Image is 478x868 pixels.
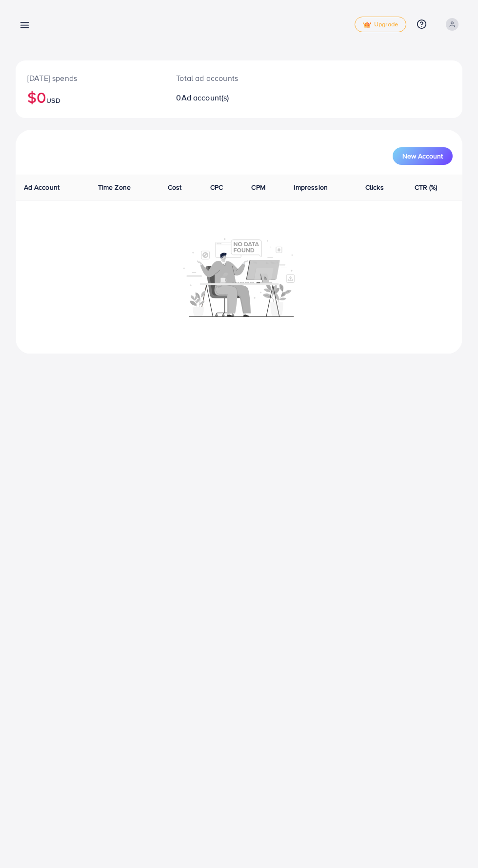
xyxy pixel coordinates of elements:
span: CTR (%) [415,182,438,192]
span: USD [46,96,60,105]
span: Ad Account [24,182,60,192]
span: CPM [251,182,265,192]
img: tick [363,21,371,28]
h2: $0 [27,88,153,106]
span: Impression [294,182,328,192]
span: Cost [168,182,182,192]
p: [DATE] spends [27,72,153,84]
span: Ad account(s) [181,92,229,103]
span: Clicks [365,182,384,192]
img: No account [183,237,295,317]
span: Time Zone [98,182,131,192]
a: tickUpgrade [355,17,406,32]
button: New Account [393,147,453,165]
span: New Account [402,153,443,159]
span: CPC [210,182,223,192]
p: Total ad accounts [176,72,264,84]
span: Upgrade [363,21,398,28]
h2: 0 [176,93,264,102]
